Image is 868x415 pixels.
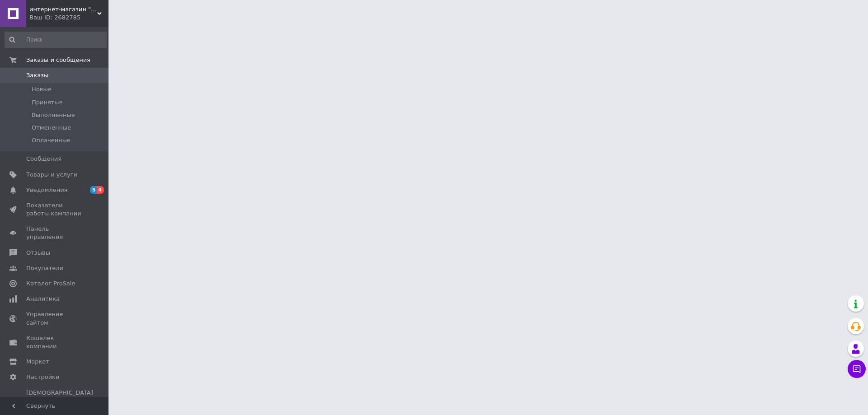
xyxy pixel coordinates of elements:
[32,124,71,132] span: Отмененные
[32,136,71,145] span: Оплаченные
[26,71,48,79] span: Заказы
[26,358,49,366] span: Маркет
[848,360,866,378] button: Чат с покупателем
[97,186,104,194] span: 4
[26,310,84,326] span: Управление сайтом
[29,14,108,22] div: Ваш ID: 2682785
[32,85,52,93] span: Новые
[5,32,107,48] input: Поиск
[26,295,60,303] span: Аналитика
[26,389,93,414] span: [DEMOGRAPHIC_DATA] и счета
[29,5,97,14] span: интернет-магазин "Suntextile"
[26,280,75,288] span: Каталог ProSale
[26,225,84,241] span: Панель управления
[32,98,63,107] span: Принятые
[26,171,77,179] span: Товары и услуги
[26,249,50,257] span: Отзывы
[26,201,84,218] span: Показатели работы компании
[26,264,63,272] span: Покупатели
[26,186,67,194] span: Уведомления
[26,334,84,350] span: Кошелек компании
[26,56,90,64] span: Заказы и сообщения
[26,373,59,381] span: Настройки
[32,111,75,119] span: Выполненные
[90,186,97,194] span: 5
[26,155,61,163] span: Сообщения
